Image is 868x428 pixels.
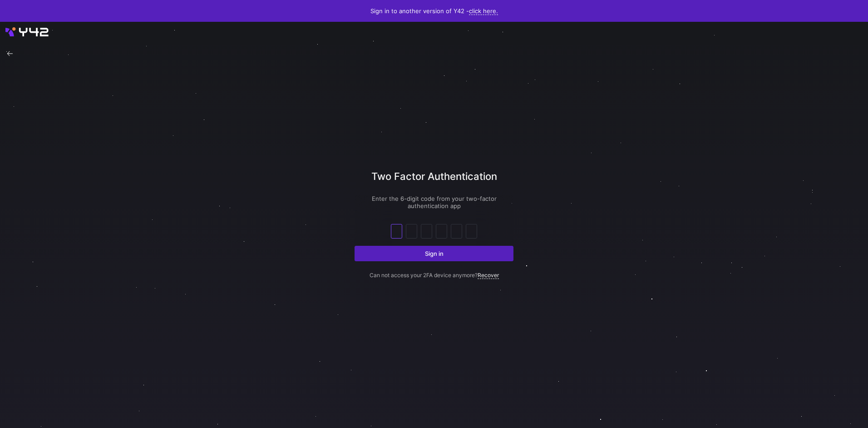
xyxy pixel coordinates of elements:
a: Recover [478,272,499,279]
button: Sign in [355,246,513,261]
p: Can not access your 2FA device anymore? [355,261,513,279]
div: Two Factor Authentication [355,169,513,195]
span: Sign in [425,250,444,257]
a: click here. [469,7,498,15]
p: Enter the 6-digit code from your two-factor authentication app [355,195,513,209]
